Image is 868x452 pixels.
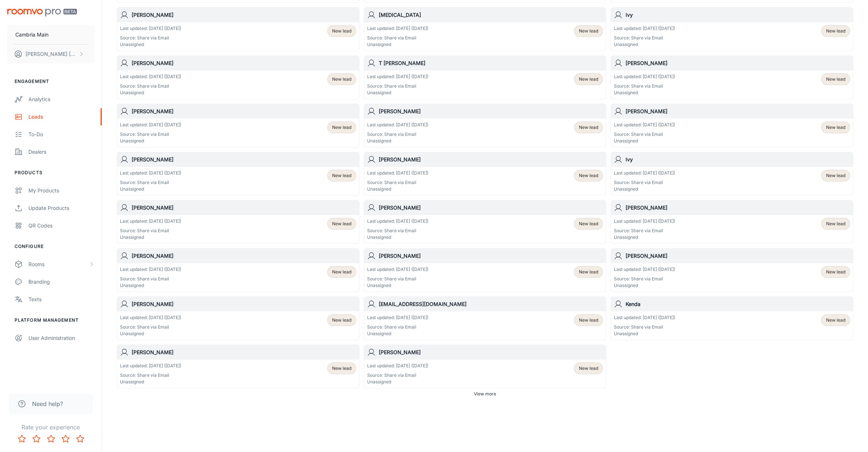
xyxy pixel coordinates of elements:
[120,89,181,96] p: Unassigned
[367,138,428,144] p: Unassigned
[379,107,603,115] h6: [PERSON_NAME]
[44,432,58,446] button: Rate 3 star
[611,248,853,292] a: [PERSON_NAME]Last updated: [DATE] ([DATE])Source: Share via EmailUnassignedNew lead
[364,248,607,292] a: [PERSON_NAME]Last updated: [DATE] ([DATE])Source: Share via EmailUnassignedNew lead
[120,83,181,89] p: Source: Share via Email
[117,296,359,340] a: [PERSON_NAME]Last updated: [DATE] ([DATE])Source: Share via EmailUnassignedNew lead
[379,300,603,308] h6: [EMAIL_ADDRESS][DOMAIN_NAME]
[379,252,603,260] h6: [PERSON_NAME]
[614,179,675,186] p: Source: Share via Email
[132,11,356,19] h6: [PERSON_NAME]
[826,269,845,275] span: New lead
[826,317,845,323] span: New lead
[626,300,850,308] h6: Kenda
[332,76,351,83] span: New lead
[614,170,675,176] p: Last updated: [DATE] ([DATE])
[120,41,181,48] p: Unassigned
[367,234,428,241] p: Unassigned
[626,107,850,115] h6: [PERSON_NAME]
[364,104,607,148] a: [PERSON_NAME]Last updated: [DATE] ([DATE])Source: Share via EmailUnassignedNew lead
[120,25,181,32] p: Last updated: [DATE] ([DATE])
[367,227,428,234] p: Source: Share via Email
[626,204,850,212] h6: [PERSON_NAME]
[611,152,853,196] a: IvyLast updated: [DATE] ([DATE])Source: Share via EmailUnassignedNew lead
[579,221,598,227] span: New lead
[614,324,675,330] p: Source: Share via Email
[474,391,496,397] span: View more
[364,55,607,99] a: T [PERSON_NAME]Last updated: [DATE] ([DATE])Source: Share via EmailUnassignedNew lead
[614,41,675,48] p: Unassigned
[614,186,675,192] p: Unassigned
[614,276,675,282] p: Source: Share via Email
[826,221,845,227] span: New lead
[117,152,359,196] a: [PERSON_NAME]Last updated: [DATE] ([DATE])Source: Share via EmailUnassignedNew lead
[28,113,94,121] div: Leads
[7,25,94,44] button: Cambria Main
[579,269,598,275] span: New lead
[579,172,598,179] span: New lead
[28,260,89,268] div: Rooms
[626,252,850,260] h6: [PERSON_NAME]
[120,227,181,234] p: Source: Share via Email
[626,156,850,164] h6: Ivy
[364,345,607,388] a: [PERSON_NAME]Last updated: [DATE] ([DATE])Source: Share via EmailUnassignedNew lead
[626,11,850,19] h6: Ivy
[367,282,428,289] p: Unassigned
[367,170,428,176] p: Last updated: [DATE] ([DATE])
[367,122,428,128] p: Last updated: [DATE] ([DATE])
[614,131,675,138] p: Source: Share via Email
[120,372,181,379] p: Source: Share via Email
[132,59,356,67] h6: [PERSON_NAME]
[367,218,428,225] p: Last updated: [DATE] ([DATE])
[367,186,428,192] p: Unassigned
[614,25,675,32] p: Last updated: [DATE] ([DATE])
[826,172,845,179] span: New lead
[28,187,94,195] div: My Products
[579,28,598,34] span: New lead
[614,138,675,144] p: Unassigned
[579,317,598,323] span: New lead
[614,89,675,96] p: Unassigned
[332,172,351,179] span: New lead
[367,131,428,138] p: Source: Share via Email
[28,95,94,103] div: Analytics
[471,388,499,399] button: View more
[367,73,428,80] p: Last updated: [DATE] ([DATE])
[28,130,94,138] div: To-do
[614,266,675,273] p: Last updated: [DATE] ([DATE])
[367,35,428,41] p: Source: Share via Email
[6,423,96,432] p: Rate your experience
[120,35,181,41] p: Source: Share via Email
[614,227,675,234] p: Source: Share via Email
[367,379,428,385] p: Unassigned
[611,7,853,51] a: IvyLast updated: [DATE] ([DATE])Source: Share via EmailUnassignedNew lead
[367,363,428,369] p: Last updated: [DATE] ([DATE])
[332,269,351,275] span: New lead
[132,204,356,212] h6: [PERSON_NAME]
[132,107,356,115] h6: [PERSON_NAME]
[332,221,351,227] span: New lead
[117,104,359,148] a: [PERSON_NAME]Last updated: [DATE] ([DATE])Source: Share via EmailUnassignedNew lead
[7,45,94,64] button: [PERSON_NAME] [PERSON_NAME]
[120,330,181,337] p: Unassigned
[364,7,607,51] a: [MEDICAL_DATA]Last updated: [DATE] ([DATE])Source: Share via EmailUnassignedNew lead
[367,372,428,379] p: Source: Share via Email
[117,7,359,51] a: [PERSON_NAME]Last updated: [DATE] ([DATE])Source: Share via EmailUnassignedNew lead
[579,124,598,131] span: New lead
[15,432,29,446] button: Rate 1 star
[120,138,181,144] p: Unassigned
[120,266,181,273] p: Last updated: [DATE] ([DATE])
[367,266,428,273] p: Last updated: [DATE] ([DATE])
[120,131,181,138] p: Source: Share via Email
[120,186,181,192] p: Unassigned
[364,152,607,196] a: [PERSON_NAME]Last updated: [DATE] ([DATE])Source: Share via EmailUnassignedNew lead
[579,76,598,83] span: New lead
[367,25,428,32] p: Last updated: [DATE] ([DATE])
[367,324,428,330] p: Source: Share via Email
[367,83,428,89] p: Source: Share via Email
[26,50,77,58] p: [PERSON_NAME] [PERSON_NAME]
[28,222,94,230] div: QR Codes
[28,204,94,212] div: Update Products
[120,234,181,241] p: Unassigned
[614,218,675,225] p: Last updated: [DATE] ([DATE])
